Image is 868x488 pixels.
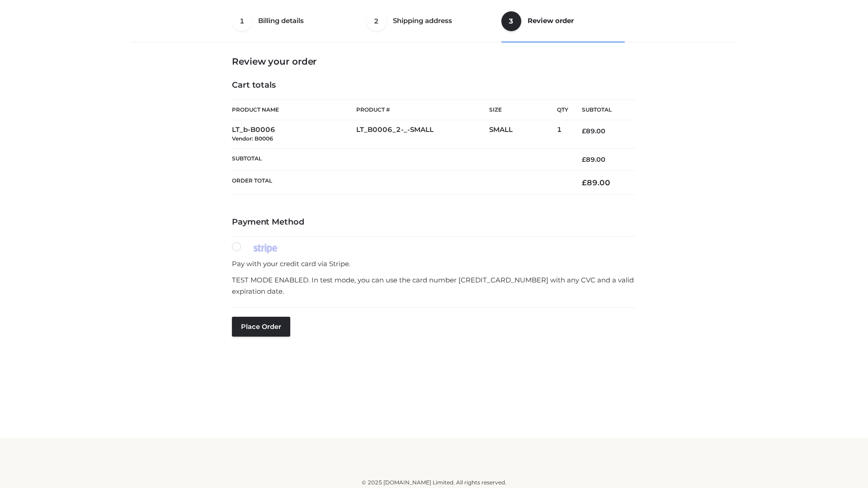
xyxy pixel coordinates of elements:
[232,258,636,270] p: Pay with your credit card via Stripe.
[232,317,290,337] button: Place order
[582,155,605,164] bdi: 89.00
[232,99,356,120] th: Product Name
[582,127,586,135] span: £
[232,217,636,227] h4: Payment Method
[582,178,610,187] bdi: 89.00
[232,148,568,170] th: Subtotal
[232,56,636,67] h3: Review your order
[582,178,587,187] span: £
[557,120,568,149] td: 1
[489,100,552,120] th: Size
[232,80,636,90] h4: Cart totals
[232,120,356,149] td: LT_b-B0006
[557,99,568,120] th: Qty
[568,100,636,120] th: Subtotal
[489,120,557,149] td: SMALL
[582,155,586,164] span: £
[134,478,734,487] div: © 2025 [DOMAIN_NAME] Limited. All rights reserved.
[232,274,636,297] p: TEST MODE ENABLED. In test mode, you can use the card number [CREDIT_CARD_NUMBER] with any CVC an...
[582,127,605,135] bdi: 89.00
[356,99,489,120] th: Product #
[232,135,273,142] small: Vendor: B0006
[232,171,568,195] th: Order Total
[356,120,489,149] td: LT_B0006_2-_-SMALL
